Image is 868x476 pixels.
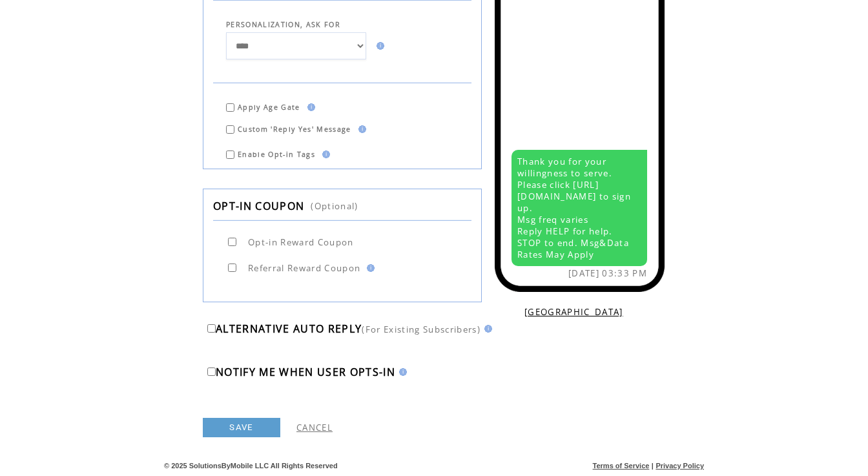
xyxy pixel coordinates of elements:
span: PERSONALIZATION, ASK FOR [226,20,340,29]
span: © 2025 SolutionsByMobile LLC All Rights Reserved [164,462,338,470]
img: help.gif [355,125,366,133]
span: ALTERNATIVE AUTO REPLY [216,322,362,336]
span: Referral Reward Coupon [248,262,360,274]
img: help.gif [480,325,492,333]
img: help.gif [304,103,315,111]
span: (Optional) [311,200,358,212]
span: NOTIFY ME WHEN USER OPTS-IN [216,365,395,379]
a: Terms of Service [593,462,650,470]
span: Opt-in Reward Coupon [248,236,354,248]
a: [GEOGRAPHIC_DATA] [524,306,623,318]
span: Thank you for your willingness to serve. Please click [URL][DOMAIN_NAME] to sign up. Msg freq var... [517,156,631,260]
span: Enable Opt-in Tags [238,150,315,159]
img: help.gif [318,150,330,158]
img: help.gif [363,264,375,272]
span: | [652,462,654,470]
a: SAVE [203,418,280,437]
a: Privacy Policy [656,462,704,470]
span: OPT-IN COUPON [213,199,304,213]
a: CANCEL [296,422,333,433]
img: help.gif [373,42,384,50]
span: (For Existing Subscribers) [362,324,480,335]
span: Custom 'Reply Yes' Message [238,125,351,134]
img: help.gif [395,368,407,376]
span: Apply Age Gate [238,103,300,112]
